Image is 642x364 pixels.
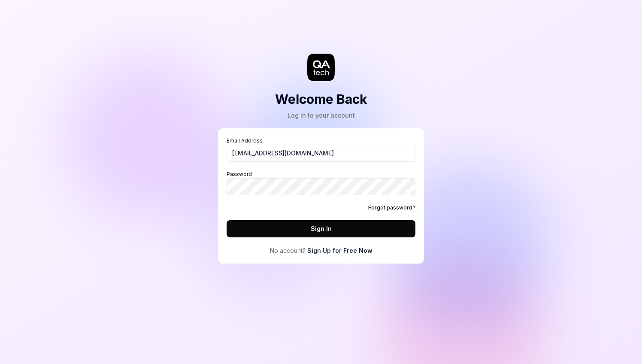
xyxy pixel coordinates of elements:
[368,204,415,212] a: Forgot password?
[227,178,415,195] input: Password
[307,246,372,255] a: Sign Up for Free Now
[227,220,415,237] button: Sign In
[275,111,367,120] div: Log in to your account
[275,90,367,109] h2: Welcome Back
[227,145,415,162] input: Email Address
[227,170,415,195] label: Password
[227,137,415,162] label: Email Address
[270,246,306,255] span: No account?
